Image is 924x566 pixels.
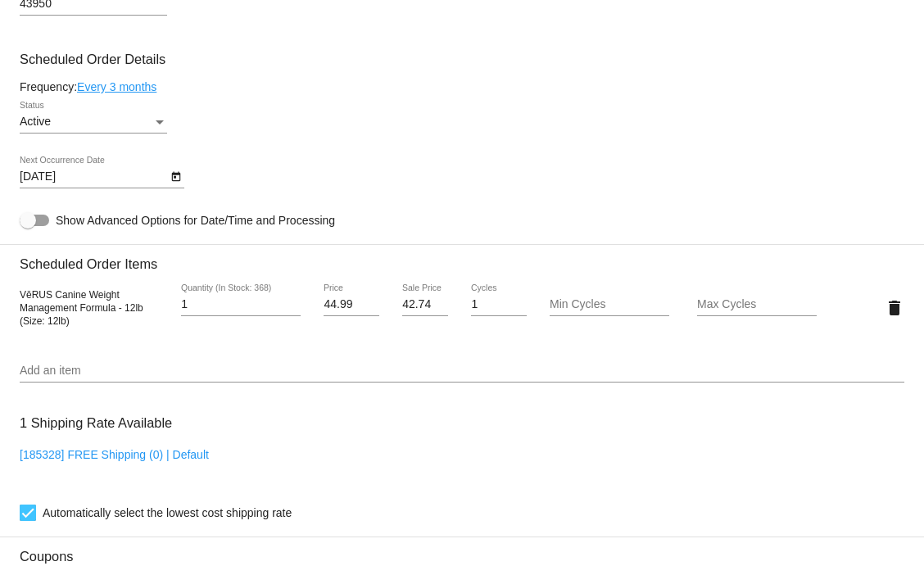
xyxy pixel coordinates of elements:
h3: 1 Shipping Rate Available [20,405,172,441]
h3: Scheduled Order Items [20,244,904,272]
h3: Scheduled Order Details [20,52,904,67]
span: VēRUS Canine Weight Management Formula - 12lb (Size: 12lb) [20,289,143,327]
mat-icon: delete [885,298,904,318]
span: Active [20,115,51,128]
a: Every 3 months [77,80,156,93]
span: Automatically select the lowest cost shipping rate [43,503,292,523]
mat-select: Status [20,115,167,129]
span: Show Advanced Options for Date/Time and Processing [56,212,335,229]
input: Add an item [20,365,904,378]
input: Price [324,298,378,311]
input: Sale Price [402,298,448,311]
div: Frequency: [20,80,904,93]
h3: Coupons [20,537,904,564]
input: Next Occurrence Date [20,170,167,183]
input: Cycles [471,298,526,311]
a: [185328] FREE Shipping (0) | Default [20,448,209,461]
button: Open calendar [167,167,184,184]
input: Max Cycles [697,298,817,311]
input: Min Cycles [550,298,669,311]
input: Quantity (In Stock: 368) [181,298,301,311]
